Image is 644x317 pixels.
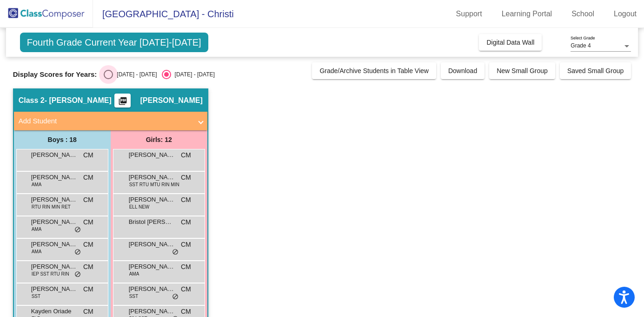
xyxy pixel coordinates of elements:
[606,7,644,21] a: Logout
[104,70,214,79] mat-radio-group: Select an option
[571,42,591,49] span: Grade 4
[117,96,128,109] mat-icon: picture_as_pdf
[129,307,175,316] span: [PERSON_NAME]
[32,270,69,277] span: IEP SST RTU RIN
[172,293,179,301] span: do_not_disturb_alt
[181,240,191,250] span: CM
[171,70,215,79] div: [DATE] - [DATE]
[31,195,78,204] span: [PERSON_NAME] [PERSON_NAME]
[560,62,631,79] button: Saved Small Group
[32,226,42,233] span: AMA
[31,240,78,249] span: [PERSON_NAME]
[312,62,436,79] button: Grade/Archive Students in Table View
[83,217,93,227] span: CM
[74,226,81,234] span: do_not_disturb_alt
[32,203,71,210] span: RTU RIN MIN RET
[74,271,81,278] span: do_not_disturb_alt
[83,240,93,250] span: CM
[31,307,78,316] span: Kayden Oriade
[31,150,78,160] span: [PERSON_NAME]
[83,150,93,160] span: CM
[20,33,208,52] span: Fourth Grade Current Year [DATE]-[DATE]
[19,116,192,127] mat-panel-title: Add Student
[111,130,207,149] div: Girls: 12
[494,7,560,21] a: Learning Portal
[129,203,150,210] span: ELL NEW
[448,67,477,74] span: Download
[32,248,42,255] span: AMA
[441,62,485,79] button: Download
[564,7,602,21] a: School
[140,96,202,105] span: [PERSON_NAME]
[129,284,175,294] span: [PERSON_NAME]
[14,112,207,130] mat-expansion-panel-header: Add Student
[181,150,191,160] span: CM
[83,284,93,294] span: CM
[45,96,112,105] span: - [PERSON_NAME]
[479,34,542,51] button: Digital Data Wall
[129,240,175,249] span: [PERSON_NAME]
[129,150,175,160] span: [PERSON_NAME]
[31,262,78,271] span: [PERSON_NAME]
[83,195,93,205] span: CM
[129,293,138,300] span: SST
[181,217,191,227] span: CM
[181,195,191,205] span: CM
[129,262,175,271] span: [PERSON_NAME]
[31,173,78,182] span: [PERSON_NAME]
[93,7,234,21] span: [GEOGRAPHIC_DATA] - Christi
[449,7,490,21] a: Support
[32,293,40,300] span: SST
[114,94,131,108] button: Print Students Details
[486,39,534,46] span: Digital Data Wall
[31,284,78,294] span: [PERSON_NAME]
[567,67,624,74] span: Saved Small Group
[83,307,93,317] span: CM
[129,217,175,227] span: Bristol [PERSON_NAME]
[129,173,175,182] span: [PERSON_NAME]
[129,195,175,204] span: [PERSON_NAME]
[14,130,111,149] div: Boys : 18
[74,249,81,256] span: do_not_disturb_alt
[19,96,45,105] span: Class 2
[497,67,548,74] span: New Small Group
[129,181,179,188] span: SST RTU MTU RIN MIN
[181,284,191,294] span: CM
[129,270,139,277] span: AMA
[113,70,157,79] div: [DATE] - [DATE]
[172,249,179,256] span: do_not_disturb_alt
[181,307,191,317] span: CM
[319,67,429,74] span: Grade/Archive Students in Table View
[13,70,97,79] span: Display Scores for Years:
[31,217,78,227] span: [PERSON_NAME]
[83,173,93,182] span: CM
[181,262,191,272] span: CM
[489,62,555,79] button: New Small Group
[181,173,191,182] span: CM
[32,181,42,188] span: AMA
[83,262,93,272] span: CM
